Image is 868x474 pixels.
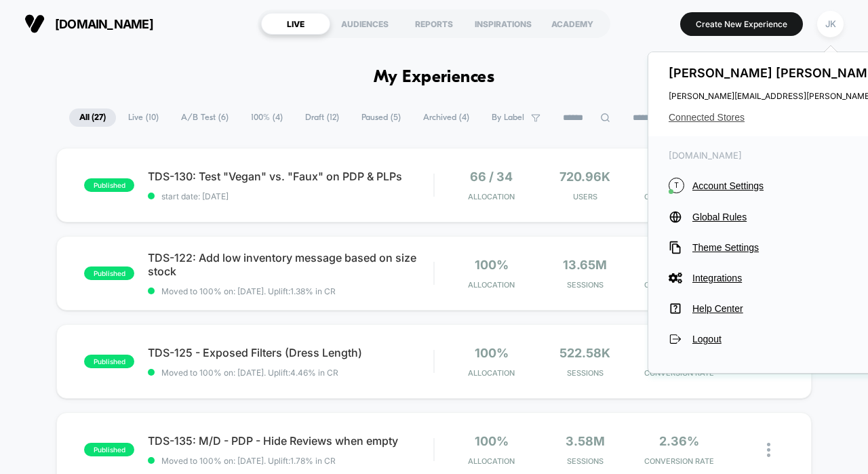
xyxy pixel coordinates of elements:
button: [DOMAIN_NAME] [20,13,157,35]
div: JK [817,11,844,37]
span: Paused ( 5 ) [351,108,411,127]
span: Moved to 100% on: [DATE] . Uplift: 1.38% in CR [161,286,336,296]
span: 522.58k [559,346,610,360]
span: Allocation [468,456,515,466]
span: TDS-135: M/D - PDP - Hide Reviews when empty [148,434,433,448]
h1: My Experiences [374,68,495,87]
span: 66 / 34 [470,170,513,184]
span: 100% ( 4 ) [241,108,293,127]
div: LIVE [261,13,330,35]
span: By Label [492,113,524,123]
button: Create New Experience [680,12,803,36]
span: CONVERSION RATE [635,280,722,290]
span: published [84,266,134,280]
div: ACADEMY [538,13,607,35]
span: Allocation [468,192,515,201]
img: Visually logo [24,14,45,34]
span: TDS-125 - Exposed Filters (Dress Length) [148,346,433,359]
span: CONVERSION RATE [635,192,722,201]
span: 720.96k [559,170,610,184]
span: TDS-122: Add low inventory message based on size stock [148,251,433,278]
span: Allocation [468,280,515,290]
span: Allocation [468,368,515,378]
span: [DOMAIN_NAME] [55,17,153,31]
i: T [669,178,684,193]
span: Moved to 100% on: [DATE] . Uplift: 1.78% in CR [161,456,336,466]
div: INSPIRATIONS [469,13,538,35]
span: TDS-130: Test "Vegan" vs. "Faux" on PDP & PLPs [148,170,433,183]
span: 3.58M [566,434,605,448]
span: Live ( 10 ) [118,108,169,127]
span: Sessions [542,280,629,290]
span: published [84,178,134,192]
span: 100% [475,346,509,360]
span: 100% [475,434,509,448]
span: Draft ( 12 ) [295,108,349,127]
span: CONVERSION RATE [635,368,722,378]
span: CONVERSION RATE [635,456,722,466]
div: REPORTS [399,13,469,35]
span: Archived ( 4 ) [413,108,479,127]
span: Users [542,192,629,201]
span: start date: [DATE] [148,191,433,201]
span: A/B Test ( 6 ) [171,108,239,127]
span: 13.65M [563,258,607,272]
span: Sessions [542,368,629,378]
span: All ( 27 ) [69,108,116,127]
span: 100% [475,258,509,272]
span: published [84,443,134,456]
button: JK [813,10,848,38]
div: AUDIENCES [330,13,399,35]
span: Moved to 100% on: [DATE] . Uplift: 4.46% in CR [161,368,338,378]
span: 2.36% [659,434,699,448]
span: Sessions [542,456,629,466]
span: published [84,355,134,368]
img: close [767,443,770,457]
